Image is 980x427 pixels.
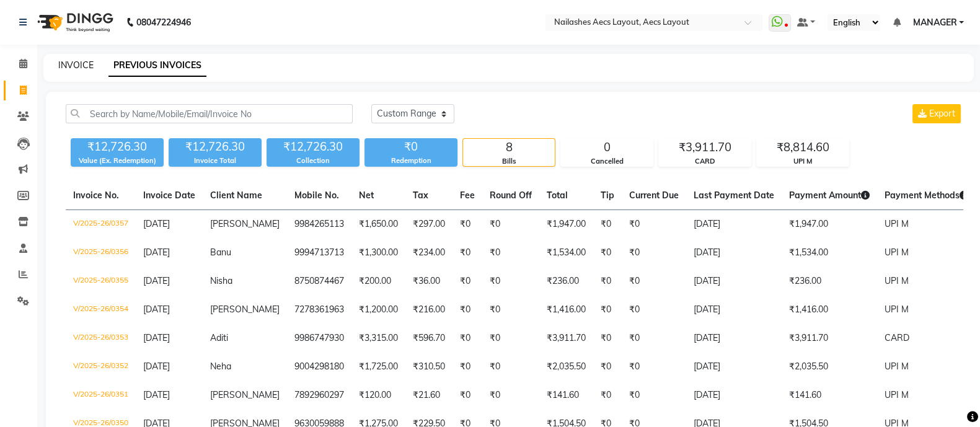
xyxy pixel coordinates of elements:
td: ₹310.50 [405,353,452,381]
span: UPI M [885,304,909,315]
td: ₹141.60 [782,381,877,410]
div: CARD [659,156,751,167]
div: Bills [463,156,555,167]
td: ₹0 [482,239,539,267]
span: [DATE] [143,304,170,315]
td: ₹0 [593,381,622,410]
span: Client Name [210,190,262,201]
td: ₹0 [622,324,686,353]
div: ₹12,726.30 [267,138,360,156]
td: ₹0 [452,324,482,353]
td: ₹0 [482,353,539,381]
td: ₹1,300.00 [351,239,405,267]
span: [DATE] [143,361,170,372]
input: Search by Name/Mobile/Email/Invoice No [66,104,353,123]
td: [DATE] [686,324,782,353]
td: ₹2,035.50 [539,353,593,381]
span: Current Due [629,190,679,201]
div: UPI M [757,156,849,167]
span: [DATE] [143,389,170,400]
img: logo [32,5,117,40]
span: [PERSON_NAME] [210,389,280,400]
td: ₹2,035.50 [782,353,877,381]
span: Nisha [210,275,232,286]
div: Value (Ex. Redemption) [71,156,164,166]
span: [DATE] [143,218,170,229]
td: V/2025-26/0356 [66,239,136,267]
td: ₹1,947.00 [539,210,593,239]
td: ₹0 [482,267,539,296]
td: V/2025-26/0357 [66,210,136,239]
td: ₹0 [452,239,482,267]
td: 9986747930 [287,324,351,353]
a: INVOICE [58,59,94,71]
span: Banu [210,247,231,258]
div: ₹8,814.60 [757,139,849,156]
td: 9984265113 [287,210,351,239]
span: Total [547,190,568,201]
span: Tip [601,190,614,201]
td: V/2025-26/0354 [66,296,136,324]
td: 7278361963 [287,296,351,324]
td: 9994713713 [287,239,351,267]
td: ₹1,947.00 [782,210,877,239]
span: Payment Amount [789,190,870,201]
span: Fee [460,190,475,201]
td: ₹3,315.00 [351,324,405,353]
td: ₹200.00 [351,267,405,296]
td: ₹0 [593,353,622,381]
td: [DATE] [686,210,782,239]
span: UPI M [885,247,909,258]
td: ₹1,534.00 [539,239,593,267]
td: ₹1,416.00 [539,296,593,324]
span: Invoice Date [143,190,195,201]
span: Mobile No. [294,190,339,201]
div: ₹12,726.30 [71,138,164,156]
td: ₹236.00 [782,267,877,296]
div: Invoice Total [169,156,262,166]
a: PREVIOUS INVOICES [108,55,206,77]
td: V/2025-26/0352 [66,353,136,381]
td: [DATE] [686,296,782,324]
b: 08047224946 [136,5,191,40]
td: ₹0 [622,267,686,296]
span: [PERSON_NAME] [210,304,280,315]
td: ₹0 [622,239,686,267]
td: ₹0 [593,296,622,324]
td: ₹0 [593,210,622,239]
span: Export [929,108,955,119]
td: ₹3,911.70 [782,324,877,353]
span: MANAGER [912,16,956,29]
td: ₹0 [482,381,539,410]
div: ₹3,911.70 [659,139,751,156]
td: 7892960297 [287,381,351,410]
span: Tax [413,190,428,201]
span: UPI M [885,275,909,286]
td: ₹0 [482,296,539,324]
span: Last Payment Date [694,190,774,201]
span: [DATE] [143,332,170,343]
td: ₹120.00 [351,381,405,410]
td: ₹21.60 [405,381,452,410]
td: ₹0 [482,210,539,239]
td: ₹297.00 [405,210,452,239]
td: [DATE] [686,353,782,381]
div: 0 [561,139,653,156]
td: ₹1,416.00 [782,296,877,324]
td: ₹0 [593,239,622,267]
td: ₹36.00 [405,267,452,296]
td: ₹234.00 [405,239,452,267]
td: ₹3,911.70 [539,324,593,353]
span: UPI M [885,361,909,372]
td: [DATE] [686,381,782,410]
td: ₹216.00 [405,296,452,324]
span: UPI M [885,389,909,400]
td: [DATE] [686,267,782,296]
td: ₹0 [452,267,482,296]
span: Neha [210,361,231,372]
span: CARD [885,332,909,343]
div: Redemption [364,156,457,166]
div: Cancelled [561,156,653,167]
td: ₹0 [622,353,686,381]
td: V/2025-26/0351 [66,381,136,410]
